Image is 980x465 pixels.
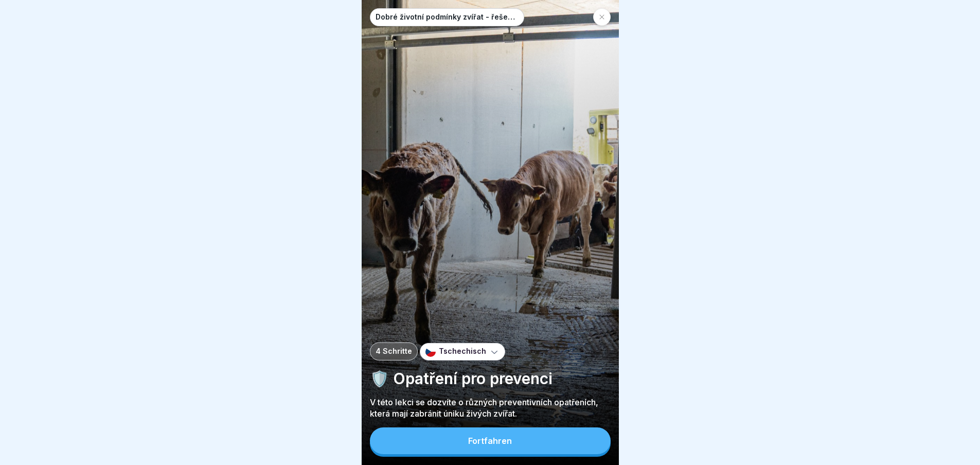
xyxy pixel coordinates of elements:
[439,347,486,356] p: Tschechisch
[425,347,436,357] img: cz.svg
[370,427,611,454] button: Fortfahren
[370,397,611,419] p: V této lekci se dozvíte o různých preventivních opatřeních, která mají zabránit úniku živých zvířat.
[370,369,611,388] p: 🛡️ Opatření pro prevenci
[468,436,512,445] div: Fortfahren
[376,347,412,356] p: 4 Schritte
[376,13,519,22] p: Dobré životní podmínky zvířat - řešení útěků zvířat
